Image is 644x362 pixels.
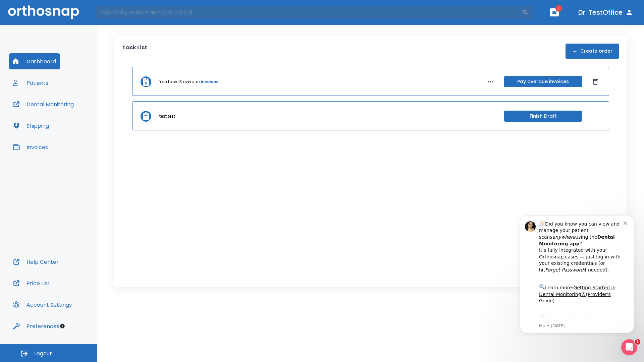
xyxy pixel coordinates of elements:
[34,350,52,357] span: Logout
[96,6,522,19] input: Search by Patient Name or Case #
[590,76,601,87] button: Dismiss
[635,339,640,345] span: 1
[9,53,60,69] button: Dashboard
[114,10,119,16] button: Dismiss notification
[9,139,52,155] button: Invoices
[159,79,200,85] p: You have 3 overdue
[9,118,53,134] button: Shipping
[555,5,562,12] span: 1
[510,209,644,337] iframe: Intercom notifications message
[9,318,63,334] button: Preferences
[159,113,175,119] p: test test
[29,107,89,119] a: App Store
[9,297,76,313] button: Account Settings
[504,76,582,87] button: Pay overdue invoices
[29,105,114,139] div: Download the app: | ​ Let us know if you need help getting started!
[122,44,147,59] p: Task List
[621,339,637,355] iframe: Intercom live chat
[9,75,52,91] button: Patients
[504,111,582,122] button: Finish Draft
[566,44,619,59] button: Create order
[201,79,218,85] a: invoices
[9,96,78,112] button: Dental Monitoring
[9,254,63,270] button: Help Center
[9,275,54,291] button: Price List
[59,323,65,329] div: Tooltip anchor
[29,114,114,120] p: Message from Ma, sent 6w ago
[8,5,79,19] img: Orthosnap
[576,6,636,18] button: Dr. TestOffice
